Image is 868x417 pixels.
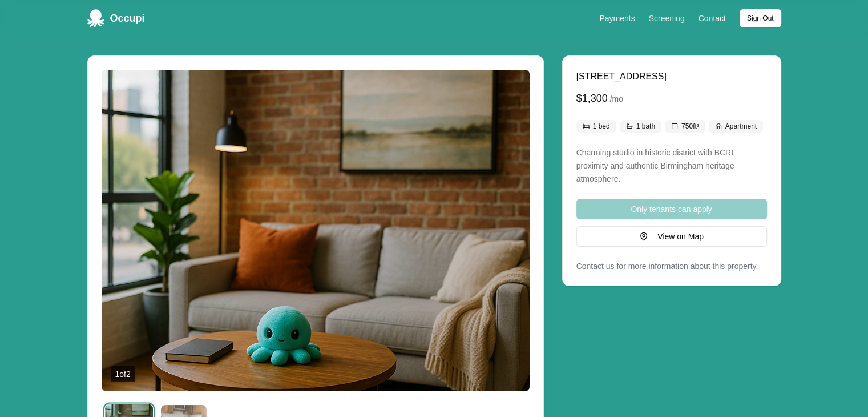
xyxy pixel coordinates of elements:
[649,14,685,23] a: Screening
[576,120,767,133] div: Property features
[740,9,781,27] button: Sign Out
[576,90,608,106] span: $1,300
[665,120,705,133] div: 750 ft²
[699,14,726,23] a: Contact
[610,93,623,105] span: / mo
[576,120,616,133] div: 1 bed
[599,9,781,27] nav: Main
[576,71,667,81] span: [STREET_ADDRESS]
[709,120,763,133] div: Apartment
[102,70,530,391] img: Property image 1
[576,70,767,272] div: Property details
[599,14,635,23] a: Payments
[576,146,767,185] p: Charming studio in historic district with BCRI proximity and authentic Birmingham heritage atmosp...
[110,10,145,26] span: Occupi
[87,9,145,27] a: Occupi
[620,120,661,133] div: 1 bath
[576,226,767,247] button: Scroll to map view
[111,366,135,382] div: 1 of 2
[576,260,767,272] p: Contact us for more information about this property.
